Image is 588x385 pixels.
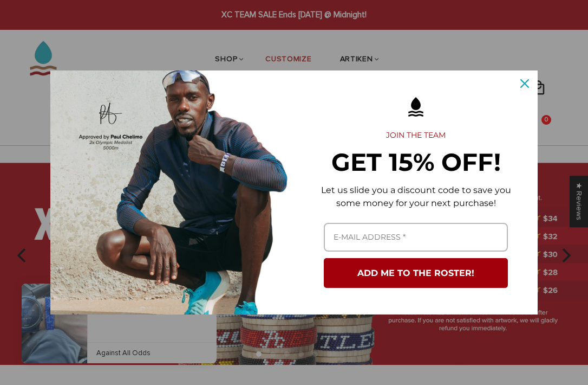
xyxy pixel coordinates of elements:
[331,147,501,177] strong: GET 15% OFF!
[512,70,538,97] button: Close
[324,223,508,252] input: Email field
[324,258,508,288] button: ADD ME TO THE ROSTER!
[311,184,520,210] p: Let us slide you a discount code to save you some money for your next purchase!
[311,131,520,140] h2: JOIN THE TEAM
[520,79,529,88] svg: close icon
